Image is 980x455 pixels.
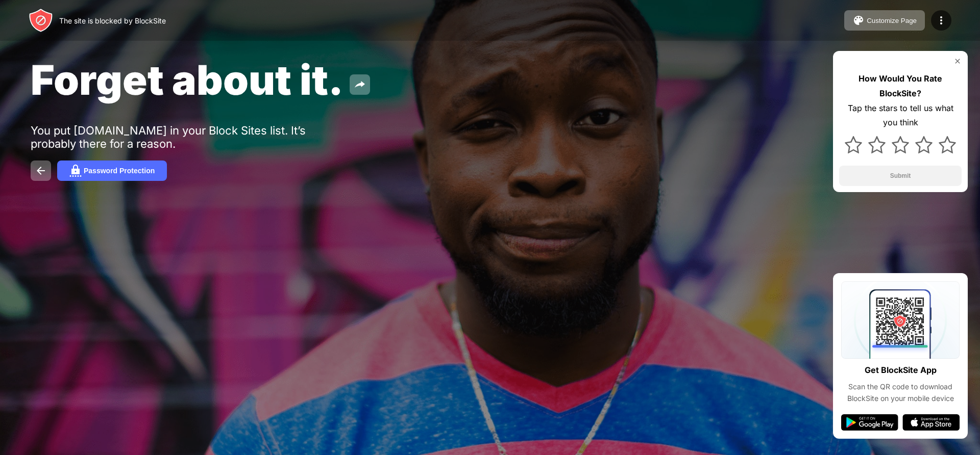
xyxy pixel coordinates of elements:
img: star.svg [915,136,933,153]
span: Forget about it. [31,55,344,104]
div: You put [DOMAIN_NAME] in your Block Sites list. It’s probably there for a reason. [31,124,346,150]
div: Scan the QR code to download BlockSite on your mobile device [841,381,960,404]
img: rate-us-close.svg [953,57,962,65]
button: Submit [839,166,962,186]
img: share.svg [354,78,366,91]
div: Tap the stars to tell us what you think [839,101,962,130]
img: star.svg [892,136,909,153]
div: Password Protection [84,167,155,175]
div: The site is blocked by BlockSite [59,16,166,25]
img: menu-icon.svg [935,14,947,26]
div: Get BlockSite App [865,363,937,378]
img: star.svg [939,136,956,153]
img: google-play.svg [841,414,898,431]
img: star.svg [845,136,862,153]
img: star.svg [868,136,886,153]
button: Password Protection [57,160,167,181]
img: password.svg [69,165,82,177]
div: How Would You Rate BlockSite? [839,71,962,101]
img: qrcode.svg [841,281,960,359]
img: app-store.svg [902,414,960,431]
div: Customize Page [867,17,917,24]
img: header-logo.svg [29,8,53,33]
img: pallet.svg [852,14,865,26]
button: Customize Page [844,10,925,31]
img: back.svg [35,165,47,177]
